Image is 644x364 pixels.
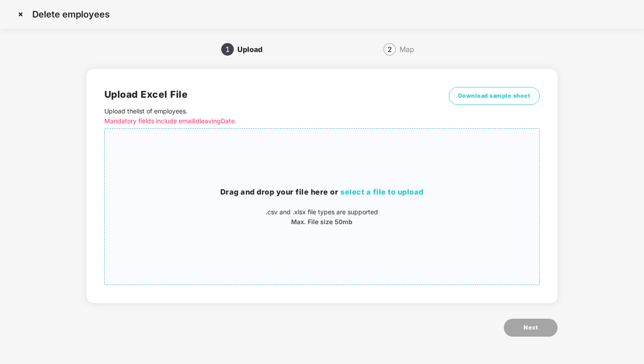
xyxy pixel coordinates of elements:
[449,87,540,105] button: Download sample sheet
[399,42,414,56] div: Map
[13,7,28,22] img: svg+xml;base64,PHN2ZyBpZD0iQ3Jvc3MtMzJ4MzIiIHhtbG5zPSJodHRwOi8vd3d3LnczLm9yZy8yMDAwL3N2ZyIgd2lkdG...
[105,217,540,227] p: Max. File size 50mb
[105,129,540,285] span: Drag and drop your file here orselect a file to upload.csv and .xlsx file types are supportedMax....
[104,106,431,126] p: Upload the list of employees .
[458,91,531,100] span: Download sample sheet
[105,207,540,217] p: .csv and .xlsx file types are supported
[225,46,230,53] span: 1
[104,87,431,102] h2: Upload Excel File
[105,186,540,198] h3: Drag and drop your file here or
[237,42,270,56] div: Upload
[32,9,110,20] p: Delete employees
[340,187,424,196] span: select a file to upload
[387,46,392,53] span: 2
[104,116,431,126] p: Mandatory fields include emailId leavingDate.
